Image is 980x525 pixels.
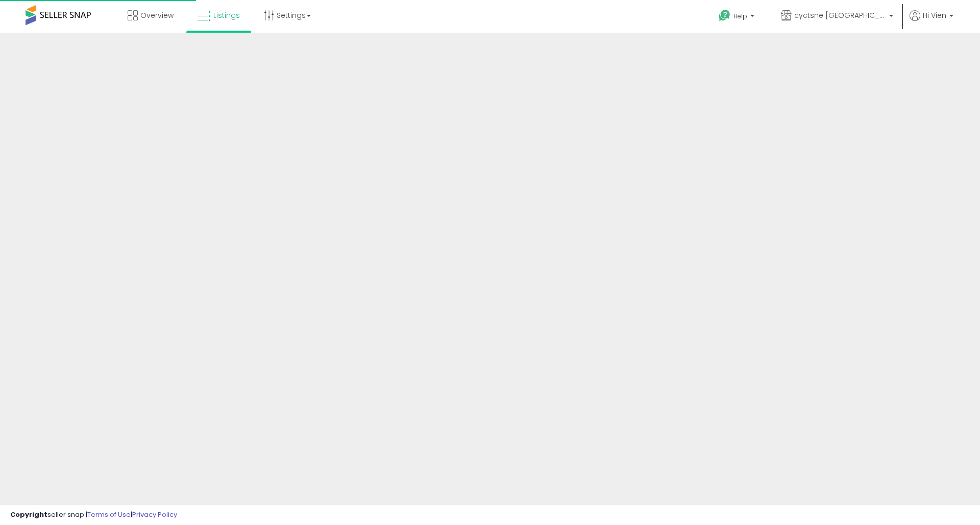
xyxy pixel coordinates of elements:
[923,10,946,20] span: Hi Vien
[733,12,747,20] span: Help
[710,2,765,33] a: Help
[213,10,240,20] span: Listings
[718,9,731,22] i: Get Help
[794,10,886,20] span: cyctsne [GEOGRAPHIC_DATA]
[140,10,174,20] span: Overview
[910,10,953,33] a: Hi Vien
